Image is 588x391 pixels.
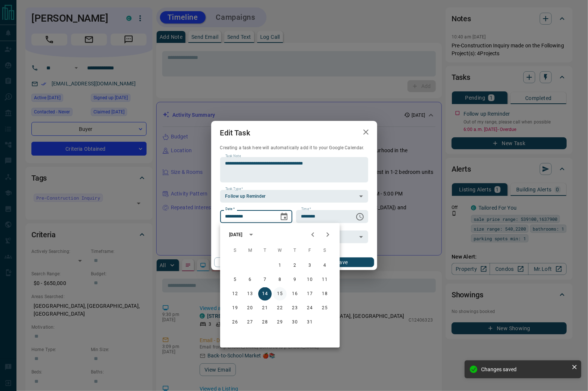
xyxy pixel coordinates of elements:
button: Cancel [214,257,278,267]
button: 6 [243,273,257,287]
span: Wednesday [273,243,287,258]
button: 13 [243,287,257,301]
h2: Edit Task [211,121,259,145]
button: 9 [288,273,302,287]
button: 27 [243,316,257,329]
button: 30 [288,316,302,329]
button: Choose time, selected time is 6:00 AM [353,209,367,224]
span: Tuesday [258,243,272,258]
button: 16 [288,287,302,301]
label: Task Note [225,154,241,159]
button: 20 [243,301,257,315]
button: 12 [228,287,242,301]
button: 28 [258,316,272,329]
span: Friday [303,243,317,258]
p: Creating a task here will automatically add it to your Google Calendar. [220,145,368,151]
button: Choose date, selected date is Oct 14, 2025 [277,209,292,224]
div: Changes saved [481,366,569,372]
button: 7 [258,273,272,287]
label: Date [225,207,235,212]
button: 10 [303,273,317,287]
button: 3 [303,259,317,272]
button: Next month [320,227,335,242]
button: 19 [228,301,242,315]
button: 11 [318,273,332,287]
div: [DATE] [229,231,243,238]
button: 18 [318,287,332,301]
button: 29 [273,316,287,329]
button: 4 [318,259,332,272]
label: Time [301,207,311,212]
label: Task Type [225,187,243,191]
button: 21 [258,301,272,315]
button: 25 [318,301,332,315]
button: Save [310,257,374,267]
button: 5 [228,273,242,287]
button: 24 [303,301,317,315]
button: 8 [273,273,287,287]
button: 22 [273,301,287,315]
button: Previous month [305,227,320,242]
button: 14 [258,287,272,301]
span: Sunday [228,243,242,258]
button: calendar view is open, switch to year view [245,228,258,241]
span: Thursday [288,243,302,258]
span: Saturday [318,243,332,258]
button: 2 [288,259,302,272]
div: Follow up Reminder [220,190,368,203]
button: 31 [303,316,317,329]
button: 23 [288,301,302,315]
button: 15 [273,287,287,301]
button: 1 [273,259,287,272]
button: 17 [303,287,317,301]
button: 26 [228,316,242,329]
span: Monday [243,243,257,258]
